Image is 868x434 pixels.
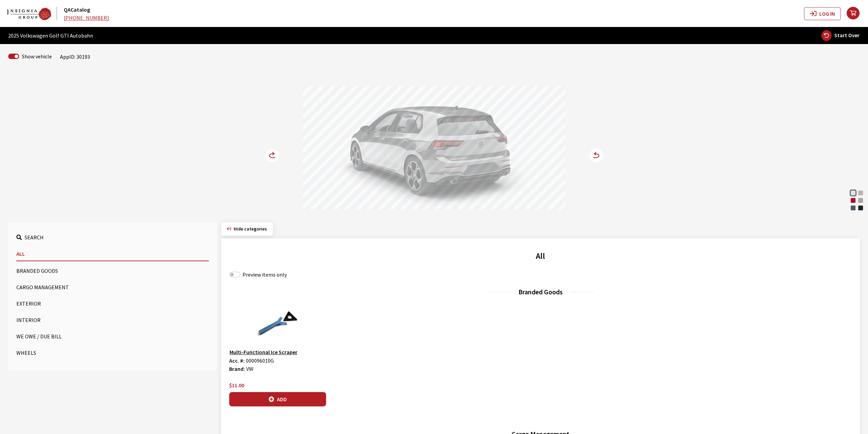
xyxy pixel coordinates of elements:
[7,8,51,20] img: Dashboard
[229,382,244,389] span: $11.00
[857,190,864,196] div: Alpine Silver Metallic
[850,205,856,211] div: Slate Blue Metallic
[857,205,864,211] div: Mythos Black Metallic
[64,6,90,13] a: QACatalog
[857,197,864,204] div: Moonstone Gray
[16,264,209,278] button: Branded Goods
[229,287,852,297] h3: Branded Goods
[229,356,245,365] label: Acc. #:
[246,357,274,364] span: 000096010G
[16,330,209,343] button: We Owe / Due Bill
[242,270,287,279] label: Preview items only
[850,190,856,196] div: Opal White Pearl
[804,7,841,20] button: Log In
[229,308,326,342] img: Image for Multi-Functional Ice Scraper
[246,365,253,372] span: VW
[60,53,90,61] div: AppID: 30193
[846,1,868,26] button: your cart
[8,31,93,40] span: 2025 Volkswagen Golf GTI Autobahn
[229,365,245,373] label: Brand:
[22,52,52,60] label: Show vehicle
[221,222,273,236] button: Hide categories
[16,247,209,261] button: All
[229,392,326,406] button: Add
[229,250,852,262] h2: All
[16,346,209,360] button: Wheels
[7,7,62,20] a: QACatalog logo
[25,234,44,241] span: Search
[64,14,109,21] a: [PHONE_NUMBER]
[850,197,856,204] div: Kings Red Metallic
[229,348,298,356] button: Multi-Functional Ice Scraper
[16,280,209,294] button: Cargo Management
[16,297,209,310] button: Exterior
[234,226,267,232] span: Click to hide category section.
[821,30,860,41] button: Start Over
[834,32,859,39] span: Start Over
[16,313,209,327] button: Interior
